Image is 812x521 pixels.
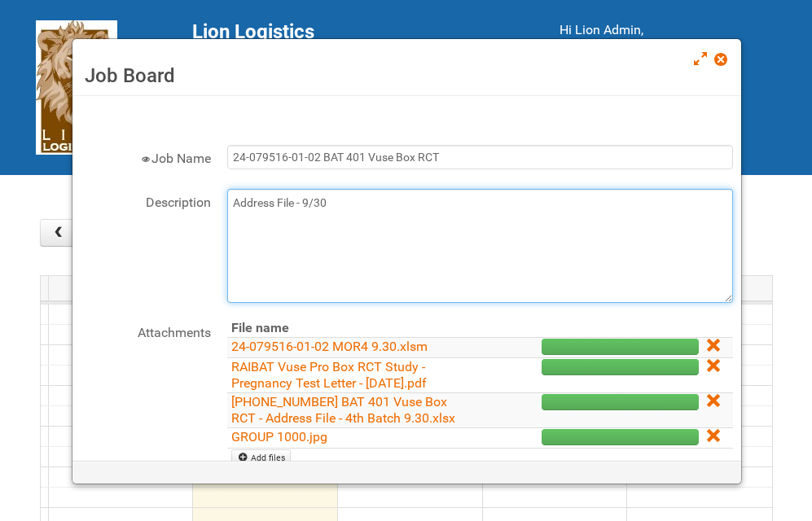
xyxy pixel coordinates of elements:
a: [PHONE_NUMBER] BAT 401 Vuse Box RCT - Address File - 4th Batch 9.30.xlsx [231,394,455,426]
a: RAIBAT Vuse Pro Box RCT Study - Pregnancy Test Letter - [DATE].pdf [231,359,427,391]
a: Add files [231,449,291,467]
a: GROUP 1000.jpg [231,429,327,444]
label: Description [81,189,211,212]
span: Lion Logistics [192,20,314,43]
label: Attachments [81,319,211,343]
label: Job Name [81,145,211,169]
a: Lion Logistics [36,79,117,94]
h3: Job Board [85,63,729,88]
div: Hi Lion Admin, [560,20,777,40]
th: File name [227,319,477,338]
textarea: Address File - 9/30 [227,189,733,303]
img: Lion Logistics [36,20,117,155]
div: [STREET_ADDRESS] [GEOGRAPHIC_DATA] tel: [PHONE_NUMBER] [192,20,519,136]
a: 24-079516-01-02 MOR4 9.30.xlsm [231,339,428,354]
